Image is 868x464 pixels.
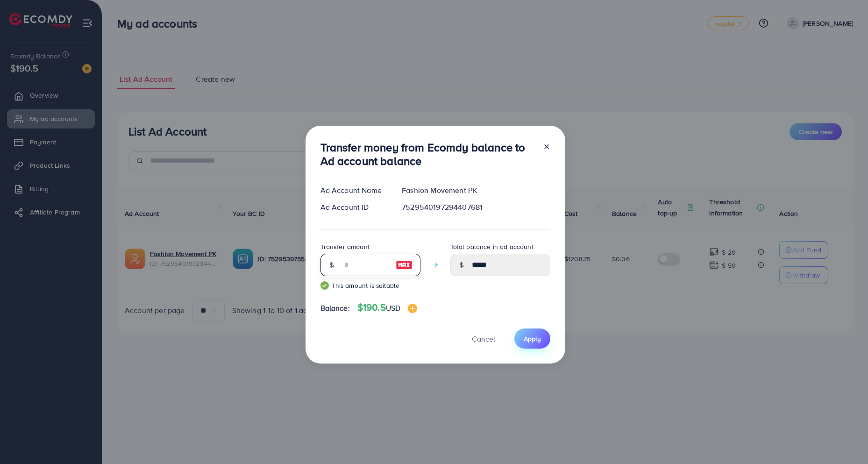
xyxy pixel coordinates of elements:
iframe: Chat [828,422,861,457]
div: 7529540197294407681 [394,202,557,213]
div: Ad Account ID [313,202,395,213]
h4: $190.5 [357,302,417,314]
div: Ad Account Name [313,185,395,196]
button: Apply [514,328,550,349]
img: image [408,304,417,313]
small: This amount is suitable [320,281,420,290]
span: Balance: [320,303,350,314]
span: USD [386,303,400,313]
button: Cancel [460,328,507,349]
label: Total balance in ad account [450,242,534,251]
img: image [396,259,413,271]
label: Transfer amount [320,242,370,251]
div: Fashion Movement PK [394,185,557,196]
h3: Transfer money from Ecomdy balance to Ad account balance [320,141,535,168]
span: Cancel [472,334,495,344]
img: guide [320,281,329,290]
span: Apply [524,334,541,343]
